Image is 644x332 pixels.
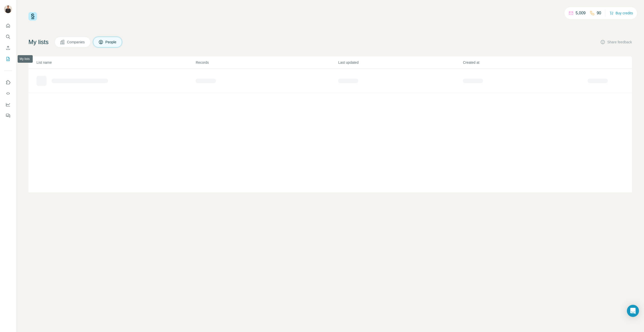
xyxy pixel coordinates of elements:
p: Last updated [338,60,462,65]
button: My lists [4,54,12,63]
p: List name [36,60,195,65]
button: Use Surfe API [4,89,12,98]
button: Quick start [4,21,12,30]
p: 5,009 [576,10,586,16]
p: Created at [463,60,587,65]
button: Enrich CSV [4,43,12,52]
button: Buy credits [610,10,633,17]
h4: My lists [28,38,49,46]
button: Search [4,32,12,41]
button: Use Surfe on LinkedIn [4,78,12,87]
p: 90 [597,10,601,16]
button: Dashboard [4,100,12,109]
img: Avatar [4,5,12,13]
button: Feedback [4,111,12,120]
button: Share feedback [600,40,632,45]
img: Surfe Logo [28,12,37,21]
span: Companies [67,40,85,45]
div: Open Intercom Messenger [627,305,639,317]
span: People [105,40,117,45]
p: Records [196,60,338,65]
